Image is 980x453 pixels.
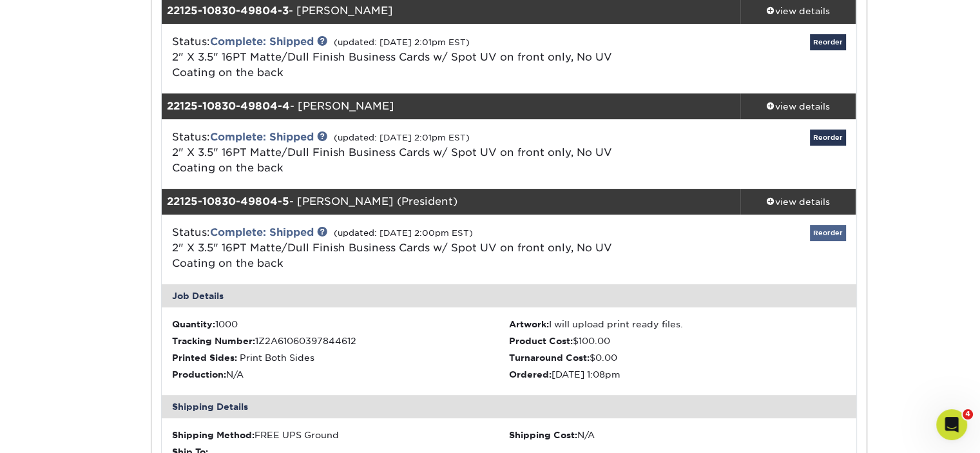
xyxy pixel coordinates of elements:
span: 2" X 3.5" 16PT Matte/Dull Finish Business Cards w/ Spot UV on front only, No UV Coating on the back [172,242,612,269]
div: view details [740,5,856,17]
small: (updated: [DATE] 2:00pm EST) [334,228,473,238]
div: Shipping Details [162,395,856,418]
div: Status: [162,130,624,176]
strong: 22125-10830-49804-5 [167,195,289,207]
strong: 22125-10830-49804-3 [167,5,289,17]
strong: Shipping Method: [172,430,255,440]
strong: Turnaround Cost: [509,352,590,363]
strong: 22125-10830-49804-4 [167,100,290,112]
strong: Ordered: [509,369,552,380]
div: view details [740,195,856,208]
span: Print Both Sides [240,352,314,363]
div: FREE UPS Ground [172,429,509,441]
a: Complete: Shipped [210,131,314,143]
a: view details [740,93,856,119]
strong: Production: [172,369,226,380]
li: I will upload print ready files. [509,318,846,331]
a: Complete: Shipped [210,226,314,238]
span: 4 [963,409,973,419]
a: Complete: Shipped [210,35,314,48]
li: $0.00 [509,351,846,364]
li: [DATE] 1:08pm [509,368,846,381]
span: 1Z2A61060397844612 [255,336,356,346]
div: N/A [509,429,846,441]
a: Reorder [810,130,846,146]
strong: Artwork: [509,319,549,329]
iframe: Intercom live chat [936,409,967,440]
strong: Shipping Cost: [509,430,577,440]
span: 2" X 3.5" 16PT Matte/Dull Finish Business Cards w/ Spot UV on front only, No UV Coating on the back [172,51,612,79]
div: Status: [162,34,624,81]
a: view details [740,189,856,215]
li: N/A [172,368,509,381]
li: $100.00 [509,334,846,347]
small: (updated: [DATE] 2:01pm EST) [334,37,470,47]
strong: Product Cost: [509,336,573,346]
a: Reorder [810,34,846,50]
div: - [PERSON_NAME] [162,93,740,119]
iframe: Google Customer Reviews [3,414,110,448]
div: Status: [162,225,624,271]
div: Job Details [162,284,856,307]
span: 2" X 3.5" 16PT Matte/Dull Finish Business Cards w/ Spot UV on front only, No UV Coating on the back [172,146,612,174]
a: Reorder [810,225,846,241]
strong: Quantity: [172,319,215,329]
strong: Printed Sides: [172,352,237,363]
li: 1000 [172,318,509,331]
small: (updated: [DATE] 2:01pm EST) [334,133,470,142]
div: view details [740,100,856,113]
strong: Tracking Number: [172,336,255,346]
div: - [PERSON_NAME] (President) [162,189,740,215]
